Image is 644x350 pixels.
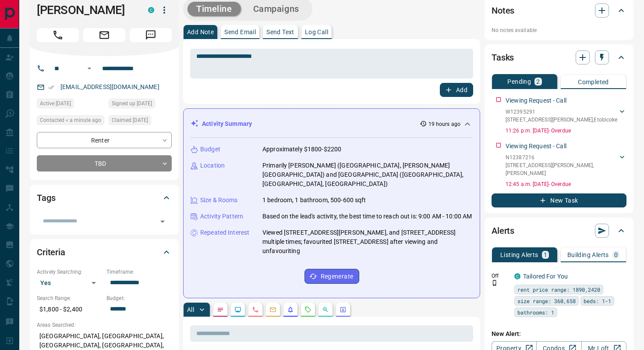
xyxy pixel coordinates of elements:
[112,116,148,125] span: Claimed [DATE]
[287,306,294,313] svg: Listing Alerts
[506,127,626,135] p: 11:26 p.m. [DATE] - Overdue
[523,273,568,280] a: Tailored For You
[188,2,241,16] button: Timeline
[37,99,104,111] div: Mon Sep 15 2025
[269,306,276,313] svg: Emails
[48,84,54,90] svg: Email Verified
[266,29,294,35] p: Send Text
[322,306,329,313] svg: Opportunities
[500,252,538,258] p: Listing Alerts
[506,108,617,116] p: W12395291
[340,306,347,313] svg: Agent Actions
[191,116,473,132] div: Activity Summary19 hours ago
[492,193,626,207] button: New Task
[507,79,531,85] p: Pending
[262,196,366,205] p: 1 bedroom, 1 bathroom, 500-600 sqft
[492,47,626,68] div: Tasks
[112,99,152,108] span: Signed up [DATE]
[517,285,600,294] span: rent price range: 1890,2420
[492,220,626,241] div: Alerts
[224,29,256,35] p: Send Email
[37,268,102,276] p: Actively Searching:
[83,28,125,42] span: Email
[37,132,172,148] div: Renter
[106,268,172,276] p: Timeframe:
[492,26,626,34] p: No notes available
[584,296,611,305] span: beds: 1-1
[200,196,238,205] p: Size & Rooms
[40,99,71,108] span: Active [DATE]
[40,116,101,125] span: Contacted < a minute ago
[109,99,172,111] div: Wed Feb 09 2022
[304,269,359,284] button: Regenerate
[37,321,172,329] p: Areas Searched:
[200,145,220,154] p: Budget
[544,252,547,258] p: 1
[262,212,472,221] p: Based on the lead's activity, the best time to reach out is: 9:00 AM - 10:00 AM
[262,228,473,256] p: Viewed [STREET_ADDRESS][PERSON_NAME], and [STREET_ADDRESS] multiple times; favourited [STREET_ADD...
[252,306,259,313] svg: Calls
[37,276,102,290] div: Yes
[428,120,460,128] p: 19 hours ago
[217,306,224,313] svg: Notes
[187,29,214,35] p: Add Note
[37,191,55,205] h2: Tags
[234,306,241,313] svg: Lead Browsing Activity
[506,154,618,161] p: N12387216
[506,96,566,105] p: Viewing Request - Call
[37,302,102,317] p: $1,800 - $2,400
[262,145,341,154] p: Approximately $1800-$2200
[506,142,566,151] p: Viewing Request - Call
[109,115,172,128] div: Thu Sep 11 2025
[244,2,308,16] button: Campaigns
[514,273,520,279] div: condos.ca
[506,116,617,124] p: [STREET_ADDRESS][PERSON_NAME] , Etobicoke
[492,280,498,286] svg: Push Notification Only
[262,161,473,189] p: Primarily [PERSON_NAME] ([GEOGRAPHIC_DATA], [PERSON_NAME][GEOGRAPHIC_DATA]) and [GEOGRAPHIC_DATA]...
[37,155,172,171] div: TBD
[37,294,102,302] p: Search Range:
[506,152,626,179] div: N12387216[STREET_ADDRESS][PERSON_NAME],[PERSON_NAME]
[492,224,514,238] h2: Alerts
[517,308,554,317] span: bathrooms: 1
[536,79,540,85] p: 2
[60,83,159,90] a: [EMAIL_ADDRESS][DOMAIN_NAME]
[37,245,65,259] h2: Criteria
[440,83,473,97] button: Add
[84,63,95,74] button: Open
[200,228,249,237] p: Repeated Interest
[492,4,514,18] h2: Notes
[305,29,328,35] p: Log Call
[304,306,311,313] svg: Requests
[578,79,609,85] p: Completed
[37,3,135,17] h1: [PERSON_NAME]
[492,329,626,339] p: New Alert:
[517,296,576,305] span: size range: 360,658
[506,180,626,188] p: 12:45 a.m. [DATE] - Overdue
[156,215,169,228] button: Open
[106,294,172,302] p: Budget:
[37,187,172,208] div: Tags
[492,50,514,64] h2: Tasks
[492,272,509,280] p: Off
[200,161,225,170] p: Location
[202,119,252,129] p: Activity Summary
[130,28,172,42] span: Message
[567,252,609,258] p: Building Alerts
[187,307,194,313] p: All
[37,242,172,263] div: Criteria
[37,115,104,128] div: Tue Sep 16 2025
[614,252,618,258] p: 0
[200,212,243,221] p: Activity Pattern
[37,28,79,42] span: Call
[506,106,626,125] div: W12395291[STREET_ADDRESS][PERSON_NAME],Etobicoke
[506,161,618,177] p: [STREET_ADDRESS][PERSON_NAME] , [PERSON_NAME]
[148,7,154,13] div: condos.ca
